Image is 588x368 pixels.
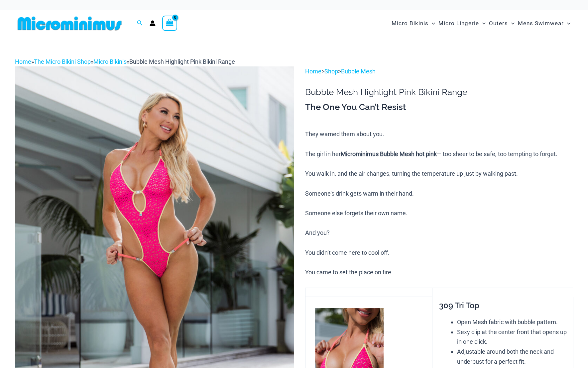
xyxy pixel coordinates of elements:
span: Mens Swimwear [518,15,564,32]
span: Outers [489,15,508,32]
a: Account icon link [150,20,156,26]
a: Micro BikinisMenu ToggleMenu Toggle [390,13,437,34]
a: Home [305,68,321,75]
span: Micro Bikinis [392,15,428,32]
h3: The One You Can’t Resist [305,102,573,113]
a: OutersMenu ToggleMenu Toggle [487,13,516,34]
a: Mens SwimwearMenu ToggleMenu Toggle [516,13,572,34]
span: » » » [15,58,235,65]
span: Bubble Mesh Highlight Pink Bikini Range [129,58,235,65]
span: Micro Lingerie [438,15,479,32]
span: Menu Toggle [564,15,570,32]
a: Micro Bikinis [93,58,127,65]
a: Search icon link [137,19,143,28]
li: Sexy clip at the center front that opens up in one click. [457,327,567,347]
a: Bubble Mesh [341,68,376,75]
h1: Bubble Mesh Highlight Pink Bikini Range [305,87,573,97]
img: MM SHOP LOGO FLAT [15,16,124,31]
a: Micro LingerieMenu ToggleMenu Toggle [437,13,487,34]
a: View Shopping Cart, empty [162,16,177,31]
a: The Micro Bikini Shop [34,58,91,65]
span: Menu Toggle [428,15,435,32]
b: Microminimus Bubble Mesh hot pink [341,150,437,157]
p: > > [305,66,573,76]
p: They warned them about you. The girl in her — too sheer to be safe, too tempting to forget. You w... [305,129,573,277]
span: 309 Tri Top [439,301,479,310]
li: Adjustable around both the neck and underbust for a perfect fit. [457,347,567,366]
span: Menu Toggle [508,15,515,32]
span: Menu Toggle [479,15,486,32]
li: Open Mesh fabric with bubble pattern. [457,317,567,327]
a: Home [15,58,31,65]
a: Shop [324,68,338,75]
nav: Site Navigation [389,12,573,35]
